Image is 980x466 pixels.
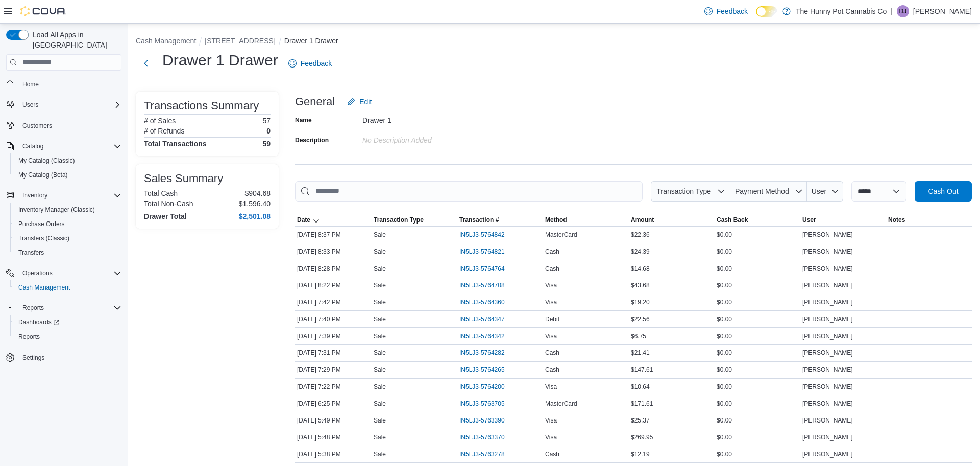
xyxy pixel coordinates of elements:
div: [DATE] 5:38 PM [295,448,372,460]
button: Reports [18,302,48,314]
span: Dashboards [18,318,59,326]
span: Transfers [14,247,121,259]
span: $269.95 [631,433,653,441]
span: Purchase Orders [18,220,65,228]
button: Reports [2,301,126,315]
p: | [891,5,893,17]
button: [STREET_ADDRESS] [205,37,275,45]
span: IN5LJ3-5764347 [459,315,505,323]
span: $25.37 [631,416,650,425]
button: My Catalog (Classic) [10,153,126,168]
div: [DATE] 7:29 PM [295,364,372,376]
div: $0.00 [715,296,800,308]
span: Visa [545,416,557,425]
h6: Total Cash [144,189,178,197]
button: Inventory Manager (Classic) [10,203,126,217]
input: Dark Mode [756,6,777,17]
h3: Transactions Summary [144,100,259,112]
button: Edit [343,92,376,112]
button: IN5LJ3-5764347 [459,313,515,325]
h3: General [295,96,335,108]
span: [PERSON_NAME] [802,450,853,458]
span: $10.64 [631,383,650,391]
span: Cash [545,450,559,458]
button: Cash Out [915,181,972,202]
p: $1,596.40 [239,199,271,208]
div: [DATE] 6:25 PM [295,397,372,410]
button: Notes [886,214,972,226]
button: Transaction Type [651,181,729,202]
span: Visa [545,298,557,306]
button: Transfers [10,246,126,260]
button: Cash Management [10,280,126,295]
div: [DATE] 5:48 PM [295,431,372,443]
span: $24.39 [631,248,650,256]
span: Dashboards [14,316,121,328]
a: Cash Management [14,281,74,294]
div: $0.00 [715,279,800,292]
button: IN5LJ3-5763390 [459,414,515,427]
p: The Hunny Pot Cannabis Co [796,5,887,17]
p: $904.68 [244,189,271,197]
div: No Description added [362,132,499,144]
h1: Drawer 1 Drawer [162,50,278,71]
span: IN5LJ3-5763390 [459,416,505,425]
span: Catalog [18,140,121,152]
span: Cash Out [928,186,958,196]
div: Dave Johnston [897,5,909,17]
span: Load All Apps in [GEOGRAPHIC_DATA] [29,30,121,50]
button: IN5LJ3-5763278 [459,448,515,460]
span: Catalog [22,142,43,150]
button: Transaction # [457,214,543,226]
a: Customers [18,120,56,132]
span: Visa [545,332,557,340]
span: Payment Method [735,187,789,195]
span: Amount [631,216,654,224]
div: $0.00 [715,347,800,359]
span: $171.61 [631,400,653,408]
div: [DATE] 8:37 PM [295,229,372,241]
span: Cash Management [14,281,121,294]
span: Reports [18,332,40,341]
span: IN5LJ3-5763278 [459,450,505,458]
button: Cash Back [715,214,800,226]
p: Sale [374,264,386,273]
span: Settings [18,351,121,364]
div: [DATE] 7:31 PM [295,347,372,359]
span: $147.61 [631,366,653,374]
span: Visa [545,281,557,290]
span: IN5LJ3-5763705 [459,400,505,408]
button: Settings [2,350,126,365]
button: Method [543,214,629,226]
button: Transaction Type [372,214,457,226]
button: User [800,214,886,226]
div: $0.00 [715,246,800,258]
p: Sale [374,231,386,239]
span: Reports [18,302,121,314]
span: Debit [545,315,559,323]
span: IN5LJ3-5764764 [459,264,505,273]
span: Transfers (Classic) [14,232,121,245]
span: $12.19 [631,450,650,458]
div: [DATE] 7:40 PM [295,313,372,325]
button: IN5LJ3-5764708 [459,279,515,292]
span: $22.36 [631,231,650,239]
p: Sale [374,416,386,425]
a: Inventory Manager (Classic) [14,204,99,216]
span: Cash Back [717,216,748,224]
h3: Sales Summary [144,172,223,185]
p: 57 [262,117,271,125]
span: Transaction Type [374,216,424,224]
a: Settings [18,351,48,364]
h4: Total Transactions [144,140,207,148]
p: [PERSON_NAME] [913,5,972,17]
span: Users [22,101,38,109]
span: Inventory Manager (Classic) [18,206,95,214]
span: Cash [545,264,559,273]
span: My Catalog (Classic) [18,157,75,165]
span: Feedback [717,6,748,16]
span: [PERSON_NAME] [802,264,853,273]
button: Purchase Orders [10,217,126,231]
button: Payment Method [729,181,807,202]
button: Inventory [2,188,126,203]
